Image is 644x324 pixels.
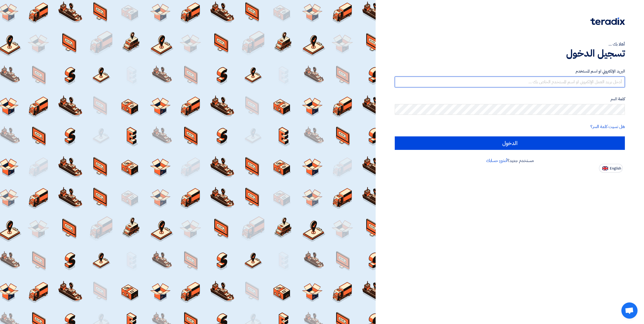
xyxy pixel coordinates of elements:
h1: تسجيل الدخول [395,47,625,59]
a: أنشئ حسابك [486,157,507,164]
input: أدخل بريد العمل الإلكتروني او اسم المستخدم الخاص بك ... [395,77,625,87]
div: أهلا بك ... [395,41,625,47]
img: Teradix logo [590,18,625,25]
div: مستخدم جديد؟ [395,157,625,164]
label: البريد الإلكتروني او اسم المستخدم [395,68,625,74]
a: هل نسيت كلمة السر؟ [590,123,625,130]
label: كلمة السر [395,96,625,102]
span: English [610,167,621,170]
img: en-US.png [602,166,608,170]
button: English [599,164,623,173]
div: Open chat [621,302,638,319]
input: الدخول [395,136,625,150]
